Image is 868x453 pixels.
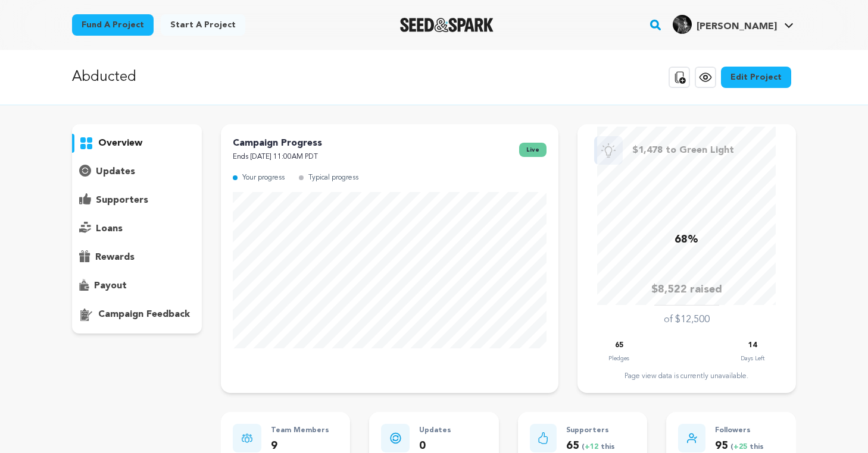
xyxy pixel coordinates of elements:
[233,150,322,164] p: Ends [DATE] 11:00AM PDT
[72,162,202,181] button: updates
[94,279,127,293] p: payout
[748,339,757,353] p: 14
[96,165,135,179] p: updates
[721,67,791,88] a: Edit Project
[589,372,784,381] div: Page view data is currently unavailable.
[741,353,764,364] p: Days Left
[715,424,784,438] p: Followers
[400,18,494,32] a: Seed&Spark Homepage
[697,22,777,32] span: [PERSON_NAME]
[308,171,358,185] p: Typical progress
[72,14,154,36] a: Fund a project
[664,313,710,327] p: of $12,500
[98,136,142,150] p: overview
[419,424,451,438] p: Updates
[670,12,796,37] span: Raechel Z.'s Profile
[72,248,202,267] button: rewards
[400,18,494,32] img: Seed&Spark Logo Dark Mode
[72,134,202,153] button: overview
[98,307,190,322] p: campaign feedback
[615,339,623,353] p: 65
[271,424,329,438] p: Team Members
[72,276,202,295] button: payout
[96,193,148,207] p: supporters
[566,424,635,438] p: Supporters
[96,222,123,236] p: loans
[72,305,202,324] button: campaign feedback
[608,353,629,364] p: Pledges
[72,67,136,88] p: Abducted
[72,191,202,210] button: supporters
[242,171,285,185] p: Your progress
[733,443,750,451] span: +25
[233,136,322,150] p: Campaign Progress
[670,12,796,34] a: Raechel Z.'s Profile
[675,231,698,248] p: 68%
[585,443,601,451] span: +12
[673,15,777,34] div: Raechel Z.'s Profile
[161,14,245,36] a: Start a project
[673,15,692,34] img: 18c045636198d3cd.jpg
[72,219,202,238] button: loans
[95,250,135,265] p: rewards
[519,143,547,157] span: live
